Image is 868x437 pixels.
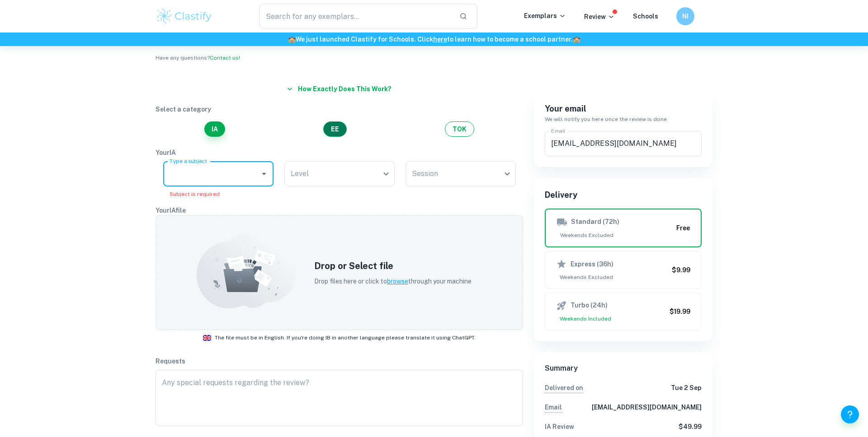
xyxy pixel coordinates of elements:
h6: $9.99 [672,265,690,275]
p: Subject is required [170,190,267,198]
p: Review [584,12,615,22]
h6: Delivery [545,189,702,201]
p: Your IA file [156,205,523,215]
span: 🏫 [288,36,296,43]
span: Weekends Excluded [557,231,673,239]
button: NI [676,7,694,25]
button: Help and Feedback [841,405,859,423]
button: Turbo (24h)Weekends Included$19.99 [545,293,702,330]
img: ic_flag_en.svg [203,335,211,341]
p: Tue 2 Sep [671,383,702,393]
p: Drop files here or click to through your machine [314,276,472,286]
button: Express (36h)Weekends Excluded$9.99 [545,251,702,289]
h6: Free [676,223,690,233]
button: TOK [445,121,474,137]
span: Weekends Included [556,315,666,323]
h6: Summary [545,363,702,374]
h6: Turbo (24h) [571,300,608,311]
h6: Express (36h) [571,259,613,269]
a: Schools [633,13,658,20]
button: IA [204,121,225,137]
input: We'll contact you here [545,131,702,156]
h5: Drop or Select file [314,259,472,273]
p: Requests [156,356,523,366]
p: Exemplars [524,11,566,21]
h6: NI [680,11,691,21]
a: here [433,36,447,43]
p: $ 49.99 [679,422,702,432]
h6: We will notify you here once the review is done [545,115,702,124]
span: The file must be in English. If you're doing IB in another language please translate it using Cha... [215,334,476,342]
h6: Standard (72h) [571,217,619,228]
label: Email [551,127,566,135]
button: Open [258,167,270,180]
p: IA Review [545,422,574,432]
p: Select a category [156,104,523,114]
span: Weekends Excluded [556,273,668,281]
span: browse [387,278,408,285]
button: How exactly does this work? [283,81,395,97]
h6: Your email [545,102,702,115]
img: Clastify logo [156,7,213,25]
label: Type a subject [170,157,207,165]
h6: $19.99 [670,307,690,316]
button: EE [323,121,347,137]
span: 🏫 [573,36,580,43]
h6: We just launched Clastify for Schools. Click to learn how to become a school partner. [2,34,866,44]
p: [EMAIL_ADDRESS][DOMAIN_NAME] [592,402,702,413]
span: Have any questions? [156,55,240,61]
button: Standard (72h)Weekends ExcludedFree [545,209,702,247]
p: Delivery in 3 business days. Weekends don't count. It's possible that the review will be delivere... [545,383,583,393]
input: Search for any exemplars... [259,4,452,29]
a: Contact us! [210,55,240,61]
p: Your IA [156,148,523,158]
p: We will notify you here once your review is completed [545,402,562,413]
